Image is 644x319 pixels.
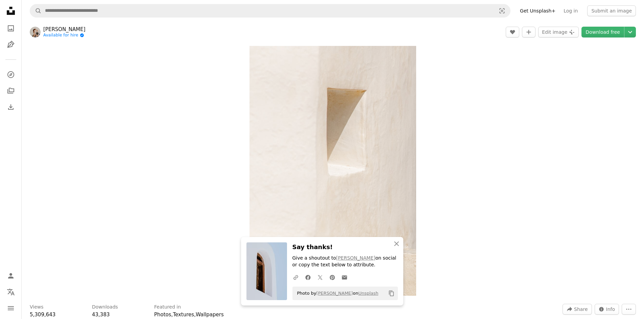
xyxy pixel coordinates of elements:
button: Zoom in on this image [249,46,416,296]
a: Photos [4,22,18,35]
a: Download free [581,27,624,37]
a: Download History [4,100,18,114]
a: Illustrations [4,38,18,51]
button: Submit an image [587,5,636,16]
span: 5,309,643 [30,312,55,318]
p: Give a shoutout to on social or copy the text below to attribute. [292,255,398,268]
img: white concrete wall with hole [249,46,416,296]
a: Log in [559,5,582,16]
a: Get Unsplash+ [516,5,559,16]
h3: Featured in [154,304,181,311]
a: [PERSON_NAME] [316,291,353,296]
button: More Actions [622,304,636,315]
a: [PERSON_NAME] [336,255,375,261]
button: Copy to clipboard [386,288,397,299]
span: , [171,312,173,318]
a: Share over email [338,270,351,284]
button: Share this image [563,304,592,315]
span: , [194,312,196,318]
a: Share on Facebook [302,270,314,284]
a: Textures [173,312,194,318]
a: [PERSON_NAME] [43,26,86,33]
button: Language [4,285,18,299]
span: Info [606,304,615,314]
button: Menu [4,301,18,315]
span: 43,383 [92,312,110,318]
button: Choose download size [624,27,636,37]
a: Available for hire [43,33,86,38]
form: Find visuals sitewide [30,4,510,18]
button: Add to Collection [522,27,535,37]
button: Like [506,27,519,37]
span: Share [574,304,588,314]
span: Photo by on [294,288,379,299]
button: Search Unsplash [30,4,42,17]
h3: Say thanks! [292,242,398,252]
a: Log in / Sign up [4,269,18,283]
a: Photos [154,312,171,318]
a: Explore [4,68,18,81]
img: Go to laura adai's profile [30,27,41,37]
a: Wallpapers [196,312,224,318]
h3: Downloads [92,304,118,311]
a: Collections [4,84,18,98]
button: Stats about this image [595,304,619,315]
button: Edit image [538,27,579,37]
a: Share on Twitter [314,270,326,284]
button: Visual search [494,4,510,17]
a: Unsplash [358,291,378,296]
a: Share on Pinterest [326,270,338,284]
h3: Views [30,304,44,311]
